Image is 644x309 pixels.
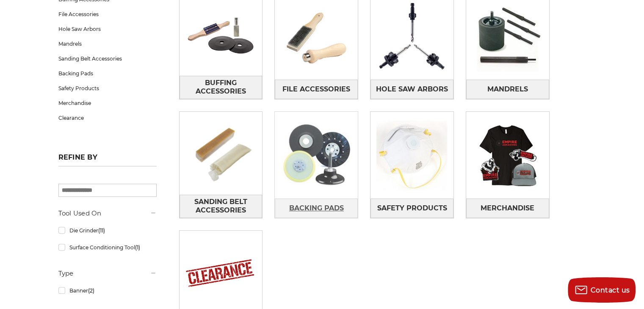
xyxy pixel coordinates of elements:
a: Mandrels [466,80,549,99]
a: File Accessories [275,80,358,99]
span: Contact us [591,286,630,294]
a: Clearance [58,110,157,125]
a: Safety Products [370,199,453,218]
span: Merchandise [481,201,534,215]
span: File Accessories [282,82,350,97]
img: Buffing Accessories [180,5,263,63]
img: Safety Products [370,114,453,197]
span: (2) [88,287,94,294]
h5: Type [58,268,157,279]
span: Sanding Belt Accessories [180,195,262,218]
span: Safety Products [377,201,447,215]
span: (11) [98,227,105,234]
a: Merchandise [58,96,157,110]
a: Die Grinder [58,223,157,238]
a: Sanding Belt Accessories [58,51,157,66]
a: Hole Saw Arbors [370,80,453,99]
a: Backing Pads [58,66,157,81]
a: Backing Pads [275,199,358,218]
a: Safety Products [58,81,157,96]
a: Hole Saw Arbors [58,22,157,36]
span: Mandrels [487,82,528,97]
a: Sanding Belt Accessories [180,195,263,218]
h5: Tool Used On [58,208,157,218]
span: Buffing Accessories [180,76,262,99]
button: Contact us [568,277,636,303]
a: File Accessories [58,7,157,22]
span: (1) [135,244,140,251]
span: Backing Pads [289,201,344,215]
img: Merchandise [466,114,549,197]
a: Surface Conditioning Tool [58,240,157,255]
a: Merchandise [466,199,549,218]
img: Sanding Belt Accessories [180,112,263,195]
a: Buffing Accessories [180,76,263,99]
span: Hole Saw Arbors [376,82,448,97]
a: Banner [58,283,157,298]
h5: Refine by [58,153,157,166]
a: Mandrels [58,36,157,51]
img: Backing Pads [275,114,358,197]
